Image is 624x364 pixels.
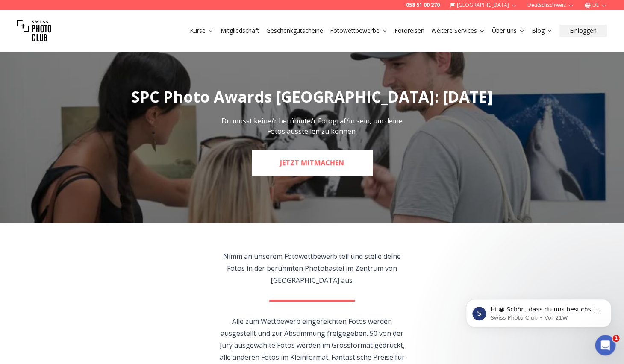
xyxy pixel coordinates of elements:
[532,26,553,35] a: Blog
[612,335,619,342] span: 1
[263,25,327,37] button: Geschenkgutscheine
[492,26,525,35] a: Über uns
[406,2,440,9] a: 058 51 00 270
[330,26,388,35] a: Fotowettbewerbe
[186,25,217,37] button: Kurse
[391,25,428,37] button: Fotoreisen
[595,335,615,355] iframe: Intercom live chat
[216,116,408,136] p: Du musst keine/r berühmte/r Fotograf/in sein, um deine Fotos ausstellen zu können.
[252,150,372,176] a: JETZT MITMACHEN
[190,26,214,35] a: Kurse
[221,26,259,35] a: Mitgliedschaft
[215,250,410,286] p: Nimm an unserem Fotowettbewerb teil und stelle deine Fotos in der berühmten Photobastei im Zentru...
[394,26,424,35] a: Fotoreisen
[453,281,624,341] iframe: Intercom notifications Nachricht
[327,25,391,37] button: Fotowettbewerbe
[489,25,528,37] button: Über uns
[428,25,489,37] button: Weitere Services
[559,25,607,37] button: Einloggen
[431,26,485,35] a: Weitere Services
[217,25,263,37] button: Mitgliedschaft
[17,14,51,48] img: Swiss photo club
[528,25,556,37] button: Blog
[266,26,323,35] a: Geschenkgutscheine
